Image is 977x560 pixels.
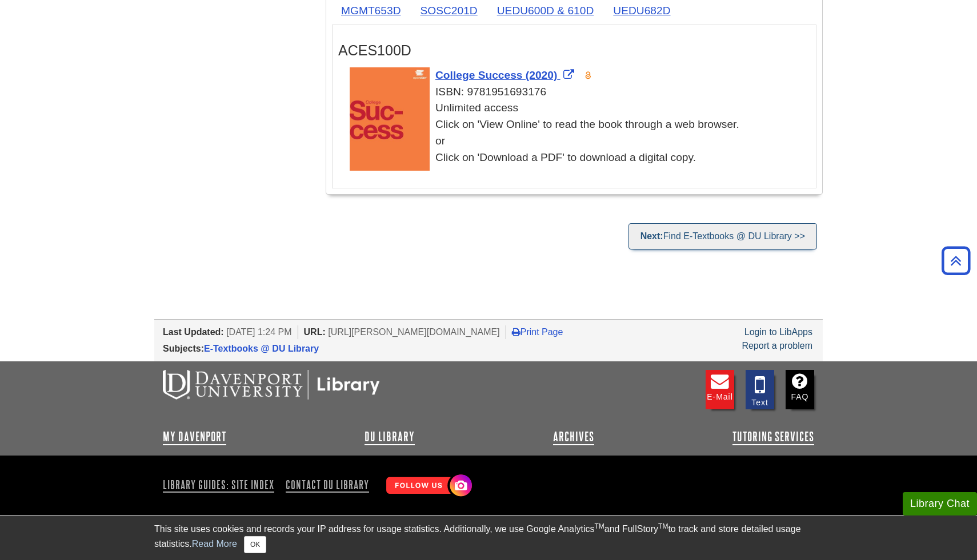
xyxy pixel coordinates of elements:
[192,539,237,549] a: Read More
[338,42,810,59] h3: ACES100D
[204,344,319,353] a: E-Textbooks @ DU Library
[628,223,817,249] a: Next:Find E-Textbooks @ DU Library >>
[938,253,974,268] a: Back to Top
[154,522,823,553] div: This site uses cookies and records your IP address for usage statistics. Additionally, we use Goo...
[746,370,774,409] a: Text
[163,430,226,444] a: My Davenport
[163,327,224,337] span: Last Updated:
[244,536,266,553] button: Close
[903,492,977,515] button: Library Chat
[163,344,204,353] span: Subjects:
[350,84,810,100] div: ISBN: 9781951693176
[512,327,520,336] i: Print Page
[594,522,604,530] sup: TM
[281,475,374,494] a: Contact DU Library
[584,71,592,80] img: Open Access
[328,327,500,337] span: [URL][PERSON_NAME][DOMAIN_NAME]
[435,69,577,81] a: Link opens in new window
[350,67,430,171] img: Cover Art
[742,341,812,350] a: Report a problem
[786,370,814,409] a: FAQ
[381,470,475,502] img: Follow Us! Instagram
[163,475,279,494] a: Library Guides: Site Index
[163,370,380,400] img: DU Libraries
[512,327,563,337] a: Print Page
[435,69,557,81] span: College Success (2020)
[304,327,326,337] span: URL:
[553,430,594,444] a: Archives
[350,100,810,166] div: Unlimited access Click on 'View Online' to read the book through a web browser. or Click on 'Down...
[226,327,291,337] span: [DATE] 1:24 PM
[365,430,415,444] a: DU Library
[640,231,663,241] strong: Next:
[658,522,668,530] sup: TM
[706,370,734,409] a: E-mail
[732,430,814,444] a: Tutoring Services
[744,327,812,337] a: Login to LibApps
